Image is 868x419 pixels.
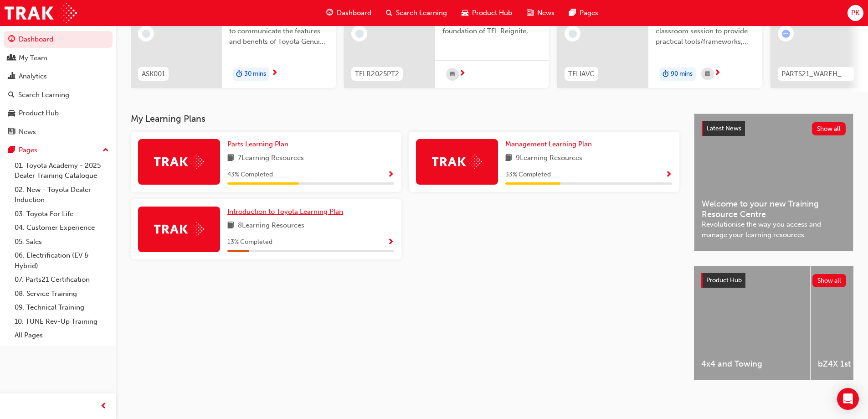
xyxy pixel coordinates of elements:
span: news-icon [527,7,534,19]
span: people-icon [8,54,15,62]
a: Trak [5,3,77,23]
button: Pages [4,142,113,159]
div: News [19,127,36,137]
span: guage-icon [326,7,333,19]
div: Product Hub [19,108,59,119]
span: next-icon [271,69,278,78]
a: news-iconNews [519,4,562,22]
div: Search Learning [18,90,69,100]
span: chart-icon [8,72,15,81]
span: book-icon [227,220,234,232]
a: 01. Toyota Academy - 2025 Dealer Training Catalogue [11,159,113,183]
span: next-icon [459,70,466,78]
a: All Pages [11,328,113,342]
img: Trak [432,155,482,169]
a: Management Learning Plan [505,139,596,150]
div: My Team [19,53,47,63]
span: learningRecordVerb_NONE-icon [569,30,577,38]
a: pages-iconPages [562,4,606,22]
a: 04. Customer Experience [11,221,113,235]
a: Parts Learning Plan [227,139,292,150]
span: TFLIAVC [568,69,595,79]
a: 10. TUNE Rev-Up Training [11,315,113,329]
a: search-iconSearch Learning [379,4,454,22]
button: Show Progress [387,169,394,181]
span: Search Learning [396,8,447,18]
span: Parts Learning Plan [227,140,288,148]
a: Latest NewsShow all [702,121,846,136]
a: 4x4 and Towing [694,266,810,380]
span: Welcome to your new Training Resource Centre [702,199,846,219]
span: guage-icon [8,36,15,44]
span: search-icon [386,7,392,19]
a: Product HubShow all [701,273,846,288]
span: next-icon [714,69,721,78]
span: 13 % Completed [227,237,272,248]
a: News [4,124,113,140]
a: 08. Service Training [11,287,113,301]
span: duration-icon [236,68,242,80]
a: 02. New - Toyota Dealer Induction [11,183,113,207]
span: learningRecordVerb_NONE-icon [355,30,364,38]
div: Pages [19,145,37,155]
a: 07. Parts21 Certification [11,273,113,287]
span: book-icon [505,153,512,164]
span: Dashboard [337,8,371,18]
span: 90 mins [671,69,693,79]
span: learningRecordVerb_ATTEMPT-icon [782,30,790,38]
span: Pages [580,8,598,18]
span: Management Learning Plan [505,140,592,148]
img: Trak [154,155,204,169]
span: book-icon [227,153,234,164]
a: Product Hub [4,105,113,122]
span: This course has been designed to communicate the features and benefits of Toyota Genuine Tray Bod... [229,16,329,47]
span: TFLR2025PT2 [355,69,399,79]
span: 9 Learning Resources [516,153,582,164]
span: news-icon [8,128,15,136]
span: Revolutionise the way you access and manage your learning resources. [702,219,846,240]
button: Show Progress [387,237,394,248]
a: 06. Electrification (EV & Hybrid) [11,248,113,273]
span: PARTS21_WAREH_N1021_EL [781,69,851,79]
span: Show Progress [387,238,394,247]
div: Analytics [19,71,47,82]
span: 4x4 and Towing [701,359,803,369]
a: Analytics [4,68,113,85]
span: up-icon [103,145,109,156]
a: My Team [4,50,113,67]
span: pages-icon [8,146,15,155]
button: Show all [812,274,847,287]
span: Show Progress [665,171,672,179]
a: Search Learning [4,87,113,103]
span: duration-icon [663,68,669,80]
a: Introduction to Toyota Learning Plan [227,207,347,217]
span: pages-icon [569,7,576,19]
span: Introduction to Toyota Learning Plan [227,207,343,216]
a: car-iconProduct Hub [454,4,519,22]
span: 30 mins [244,69,266,79]
span: Latest News [707,124,741,132]
h3: My Learning Plans [131,114,679,124]
a: 09. Technical Training [11,300,113,315]
span: car-icon [462,7,468,19]
a: Dashboard [4,31,113,48]
button: DashboardMy TeamAnalyticsSearch LearningProduct HubNews [4,29,113,142]
button: Show all [812,122,846,135]
a: 03. Toyota For Life [11,207,113,221]
span: Product Hub [706,276,742,284]
span: car-icon [8,109,15,118]
span: This is a 90 minute virtual classroom session to provide practical tools/frameworks, behaviours a... [656,16,755,47]
span: PK [851,8,859,18]
span: calendar-icon [705,68,710,80]
div: Open Intercom Messenger [837,388,859,410]
a: guage-iconDashboard [319,4,379,22]
span: News [537,8,555,18]
span: search-icon [8,91,15,99]
a: 05. Sales [11,235,113,249]
button: PK [847,5,863,21]
span: prev-icon [100,401,107,412]
span: 33 % Completed [505,170,551,180]
button: Show Progress [665,169,672,181]
span: Product Hub [472,8,512,18]
span: 7 Learning Resources [238,153,304,164]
